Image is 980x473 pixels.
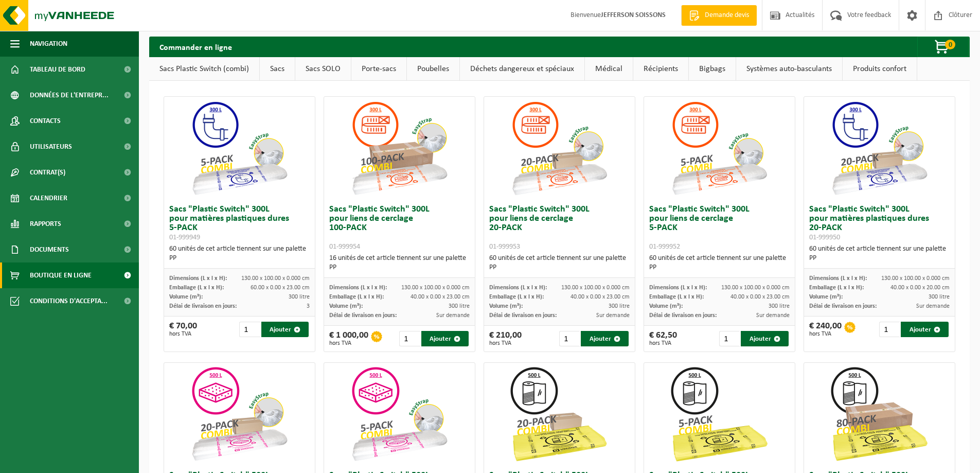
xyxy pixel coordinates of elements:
span: 0 [945,40,955,49]
div: 60 unités de cet article tiennent sur une palette [649,254,790,272]
img: 01-999955 [348,363,451,466]
span: 40.00 x 0.00 x 23.00 cm [730,294,790,300]
button: Ajouter [581,331,629,346]
span: 40.00 x 0.00 x 20.00 cm [890,285,950,291]
div: PP [169,254,310,263]
span: Délai de livraison en jours: [169,303,237,309]
img: 01-999956 [188,363,291,466]
a: Bigbags [689,57,736,81]
span: Délai de livraison en jours: [809,303,877,309]
span: 130.00 x 100.00 x 0.000 cm [881,275,950,282]
div: 60 unités de cet article tiennent sur une palette [169,244,310,263]
input: 1 [399,331,420,346]
h3: Sacs "Plastic Switch" 300L pour matières plastiques dures 5-PACK [169,205,310,242]
span: Dimensions (L x l x H): [809,275,867,282]
span: Dimensions (L x l x H): [649,285,707,291]
span: hors TVA [329,340,368,346]
span: 300 litre [769,303,790,309]
img: 01-999953 [508,97,611,200]
div: 16 unités de cet article tiennent sur une palette [329,254,470,272]
button: Ajouter [901,322,949,337]
span: Dimensions (L x l x H): [329,285,387,291]
span: Emballage (L x l x H): [329,294,384,300]
div: 60 unités de cet article tiennent sur une palette [489,254,630,272]
span: 01-999953 [489,243,520,251]
span: 300 litre [929,294,950,300]
span: 40.00 x 0.00 x 23.00 cm [571,294,630,300]
span: Données de l'entrepr... [30,82,109,108]
span: Navigation [30,31,67,57]
input: 1 [239,322,260,337]
span: Emballage (L x l x H): [489,294,544,300]
span: hors TVA [809,331,842,337]
img: 01-999950 [828,97,931,200]
span: 40.00 x 0.00 x 23.00 cm [411,294,470,300]
span: Demande devis [702,10,752,21]
span: 300 litre [449,303,470,309]
span: 130.00 x 100.00 x 0.000 cm [721,285,790,291]
a: Demande devis [681,5,757,26]
h3: Sacs "Plastic Switch" 300L pour liens de cerclage 20-PACK [489,205,630,251]
span: Contacts [30,108,61,134]
div: PP [809,254,950,263]
span: Sur demande [916,303,950,309]
span: 60.00 x 0.00 x 23.00 cm [251,285,310,291]
img: 01-999952 [668,97,771,200]
img: 01-999968 [828,363,931,466]
span: Dimensions (L x l x H): [169,275,227,282]
strong: JEFFERSON SOISSONS [601,11,666,19]
span: 300 litre [609,303,630,309]
img: 01-999964 [508,363,611,466]
div: € 240,00 [809,322,842,337]
span: Tableau de bord [30,57,85,82]
span: 3 [307,303,310,309]
span: Emballage (L x l x H): [809,285,864,291]
span: Volume (m³): [809,294,843,300]
span: Calendrier [30,185,67,211]
img: 01-999954 [348,97,451,200]
a: Récipients [633,57,688,81]
a: Produits confort [843,57,917,81]
span: 01-999949 [169,234,200,241]
span: hors TVA [649,340,677,346]
a: Médical [585,57,633,81]
span: Contrat(s) [30,160,65,185]
span: Documents [30,237,69,262]
span: Volume (m³): [329,303,363,309]
div: € 1 000,00 [329,331,368,346]
a: Sacs Plastic Switch (combi) [149,57,259,81]
a: Sacs [260,57,295,81]
h3: Sacs "Plastic Switch" 300L pour matières plastiques dures 20-PACK [809,205,950,242]
span: Utilisateurs [30,134,72,160]
a: Déchets dangereux et spéciaux [460,57,584,81]
div: PP [649,263,790,272]
span: Délai de livraison en jours: [329,312,397,319]
img: 01-999949 [188,97,291,200]
span: Emballage (L x l x H): [649,294,704,300]
span: 300 litre [289,294,310,300]
span: Volume (m³): [489,303,523,309]
span: 130.00 x 100.00 x 0.000 cm [241,275,310,282]
span: 01-999954 [329,243,360,251]
div: € 70,00 [169,322,197,337]
span: Volume (m³): [169,294,203,300]
button: Ajouter [421,331,469,346]
span: Dimensions (L x l x H): [489,285,547,291]
span: Emballage (L x l x H): [169,285,224,291]
a: Porte-sacs [351,57,406,81]
span: Sur demande [596,312,630,319]
span: Boutique en ligne [30,262,92,288]
span: 01-999950 [809,234,840,241]
a: Systèmes auto-basculants [736,57,842,81]
span: hors TVA [489,340,522,346]
div: € 210,00 [489,331,522,346]
span: Volume (m³): [649,303,683,309]
span: Délai de livraison en jours: [489,312,557,319]
span: Sur demande [436,312,470,319]
input: 1 [879,322,900,337]
img: 01-999963 [668,363,771,466]
div: 60 unités de cet article tiennent sur une palette [809,244,950,263]
span: Sur demande [756,312,790,319]
div: PP [489,263,630,272]
h2: Commander en ligne [149,37,242,57]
